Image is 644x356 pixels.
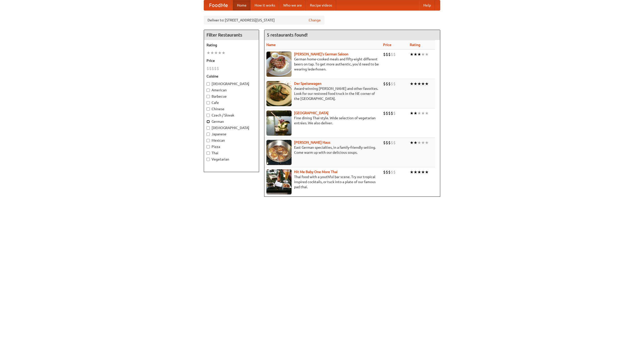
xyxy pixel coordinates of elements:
a: [PERSON_NAME]'s German Saloon [294,52,348,56]
label: Barbecue [207,94,256,99]
li: ★ [222,50,225,56]
label: [DEMOGRAPHIC_DATA] [207,81,256,86]
p: Award-winning [PERSON_NAME] and other favorites. Look for our restored food truck in the NE corne... [266,86,379,101]
a: Home [233,0,251,10]
li: $ [209,66,212,71]
h5: Cuisine [207,74,256,79]
a: [PERSON_NAME] Haus [294,140,330,144]
li: ★ [421,110,425,116]
input: Chinese [207,107,210,111]
input: Mexican [207,139,210,142]
li: $ [386,81,388,87]
li: $ [383,169,386,175]
a: FoodMe [204,0,233,10]
a: Who we are [279,0,306,10]
h5: Rating [207,43,256,48]
input: Japanese [207,133,210,136]
li: ★ [218,50,222,56]
a: Help [419,0,435,10]
li: ★ [417,169,421,175]
img: kohlhaus.jpg [266,140,292,165]
p: East German specialties, in a family-friendly setting. Come warm up with our delicious soups. [266,145,379,155]
li: $ [383,81,386,87]
img: speisewagen.jpg [266,81,292,106]
label: Chinese [207,106,256,111]
input: Pizza [207,145,210,148]
li: $ [393,140,396,145]
li: ★ [425,169,429,175]
li: ★ [410,81,414,87]
a: Der Speisewagen [294,82,321,86]
ng-pluralize: 5 restaurants found! [267,32,308,37]
input: German [207,120,210,123]
li: ★ [410,110,414,116]
a: Recipe videos [306,0,336,10]
li: ★ [214,50,218,56]
input: American [207,89,210,92]
p: Thai food with a youthful bar scene. Try our tropical inspired cocktails, or tuck into a plate of... [266,174,379,189]
a: Name [266,43,276,47]
label: American [207,88,256,93]
img: babythai.jpg [266,169,292,194]
input: Czech / Slovak [207,114,210,117]
li: $ [391,81,393,87]
input: [DEMOGRAPHIC_DATA] [207,82,210,86]
li: ★ [425,110,429,116]
li: ★ [417,52,421,57]
h4: Filter Restaurants [204,30,259,40]
a: Rating [410,43,420,47]
li: ★ [210,50,214,56]
input: [DEMOGRAPHIC_DATA] [207,126,210,130]
li: ★ [414,81,417,87]
li: ★ [421,169,425,175]
label: Pizza [207,144,256,149]
li: $ [383,110,386,116]
li: ★ [421,140,425,145]
label: German [207,119,256,124]
li: ★ [417,110,421,116]
li: $ [386,140,388,145]
li: $ [393,169,396,175]
li: ★ [414,140,417,145]
a: Hit Me Baby One More Thai [294,170,338,174]
input: Thai [207,151,210,155]
p: Fine dining Thai-style. Wide selection of vegetarian entrées. We also deliver. [266,115,379,126]
li: $ [388,169,391,175]
li: ★ [417,81,421,87]
a: Change [309,18,321,23]
input: Vegetarian [207,158,210,161]
li: ★ [410,140,414,145]
label: Thai [207,150,256,155]
li: $ [217,66,219,71]
label: Mexican [207,138,256,143]
h5: Price [207,58,256,63]
li: $ [207,66,209,71]
label: [DEMOGRAPHIC_DATA] [207,125,256,130]
li: $ [383,52,386,57]
li: ★ [421,52,425,57]
li: $ [386,52,388,57]
li: $ [386,169,388,175]
li: $ [214,66,217,71]
li: ★ [414,169,417,175]
li: ★ [425,52,429,57]
input: Cafe [207,101,210,104]
img: satay.jpg [266,110,292,136]
a: Price [383,43,391,47]
li: ★ [414,52,417,57]
a: [GEOGRAPHIC_DATA] [294,111,329,115]
li: ★ [425,81,429,87]
div: Deliver to: [STREET_ADDRESS][US_STATE] [204,16,325,25]
li: $ [388,110,391,116]
li: $ [212,66,214,71]
input: Barbecue [207,95,210,98]
li: $ [388,140,391,145]
label: Cafe [207,100,256,105]
li: $ [391,140,393,145]
li: ★ [414,110,417,116]
li: ★ [410,52,414,57]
